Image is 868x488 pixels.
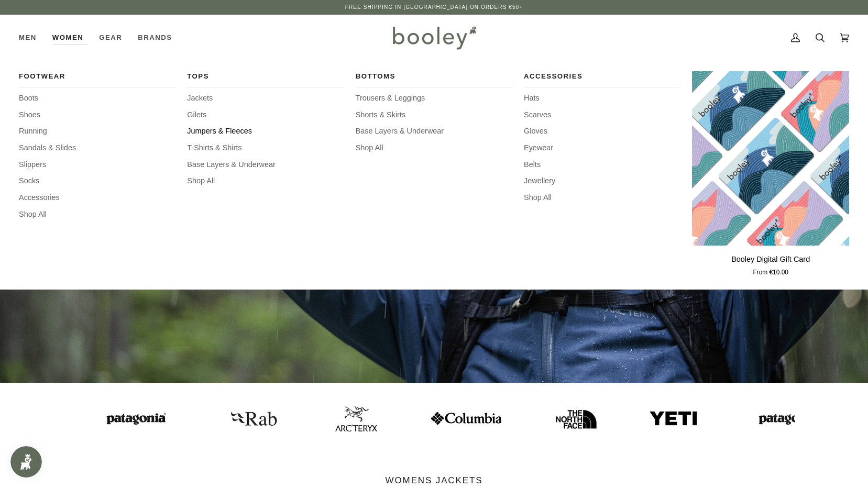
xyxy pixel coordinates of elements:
[99,32,122,43] span: Gear
[524,71,681,87] a: Accessories
[19,15,45,61] a: Men
[45,15,91,61] a: Women
[524,93,681,104] a: Hats
[692,71,849,246] product-grid-item-variant: €10.00
[692,250,849,278] a: Booley Digital Gift Card
[356,71,513,87] a: Bottoms
[731,254,810,265] p: Booley Digital Gift Card
[10,446,42,478] iframe: Button to open loyalty program pop-up
[187,93,344,104] a: Jackets
[524,71,681,82] span: Accessories
[187,126,344,137] a: Jumpers & Fleeces
[19,209,176,220] a: Shop All
[130,15,180,61] a: Brands
[19,192,176,204] a: Accessories
[19,71,176,87] a: Footwear
[356,71,513,82] span: Bottoms
[138,32,172,43] span: Brands
[524,175,681,187] a: Jewellery
[524,142,681,154] a: Eyewear
[753,268,788,278] span: From €10.00
[524,126,681,137] a: Gloves
[19,175,176,187] a: Socks
[187,71,344,87] a: Tops
[19,32,37,43] span: Men
[187,175,344,187] a: Shop All
[524,109,681,121] a: Scarves
[19,109,176,121] a: Shoes
[692,71,849,246] a: Booley Digital Gift Card
[356,93,513,104] a: Trousers & Leggings
[19,126,176,137] a: Running
[356,142,513,154] a: Shop All
[356,126,513,137] a: Base Layers & Underwear
[524,192,681,204] a: Shop All
[345,3,523,12] p: Free Shipping in [GEOGRAPHIC_DATA] on Orders €50+
[388,23,480,53] img: Booley
[19,142,176,154] a: Sandals & Slides
[45,15,91,61] div: Women Footwear Boots Shoes Running Sandals & Slides Slippers Socks Accessories Shop All Tops Jack...
[187,159,344,171] a: Base Layers & Underwear
[692,71,849,278] product-grid-item: Booley Digital Gift Card
[187,142,344,154] a: T-Shirts & Shirts
[19,159,176,171] a: Slippers
[187,109,344,121] a: Gilets
[524,159,681,171] a: Belts
[91,15,130,61] a: Gear
[19,93,176,104] a: Boots
[356,109,513,121] a: Shorts & Skirts
[52,32,83,43] span: Women
[19,71,176,82] span: Footwear
[187,71,344,82] span: Tops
